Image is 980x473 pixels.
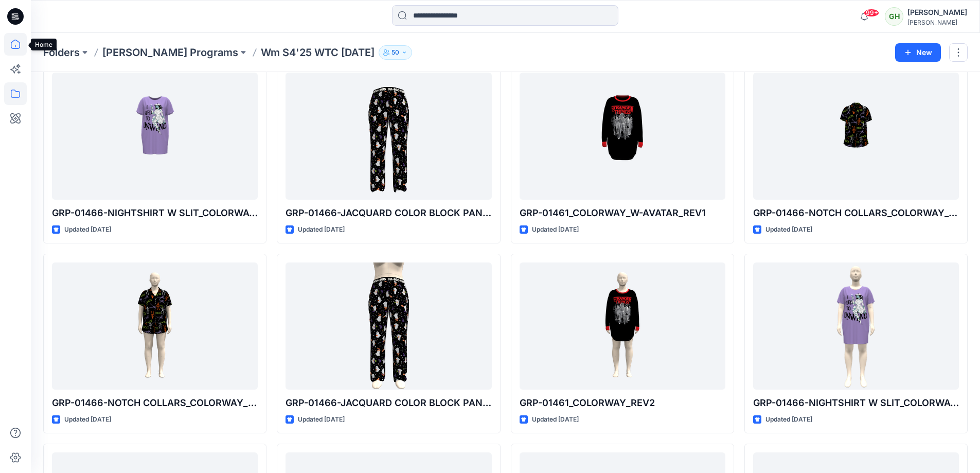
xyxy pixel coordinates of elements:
p: Updated [DATE] [532,414,579,425]
p: GRP-01466-JACQUARD COLOR BLOCK PANT REV3 [286,396,491,410]
p: GRP-01466-NIGHTSHIRT W SLIT_COLORWAY_REV4_WITH OUT AVATAR [52,206,258,220]
a: [PERSON_NAME] Programs [102,45,238,60]
a: GRP-01466-JACQUARD COLOR BLOCK PANT_COLORWAY_WITHOUT AVATAR [286,73,491,200]
p: GRP-01466-NOTCH COLLARS_COLORWAY_REV4 [52,396,258,410]
p: GRP-01466-NIGHTSHIRT W SLIT_COLORWAY_REV4 [753,396,959,410]
a: GRP-01466-NIGHTSHIRT W SLIT_COLORWAY_REV4 [753,262,959,390]
p: GRP-01466-JACQUARD COLOR BLOCK PANT_COLORWAY_WITHOUT AVATAR [286,206,491,220]
p: Updated [DATE] [532,224,579,235]
p: GRP-01461_COLORWAY_REV2 [520,396,725,410]
a: GRP-01466-JACQUARD COLOR BLOCK PANT REV3 [286,262,491,390]
p: Updated [DATE] [298,414,345,425]
p: Updated [DATE] [765,414,812,425]
a: GRP-01461_COLORWAY_REV2 [520,262,725,390]
span: 99+ [864,9,879,17]
div: GH [885,7,903,26]
p: GRP-01466-NOTCH COLLARS_COLORWAY_W-OUT AVATAR_REV1 [753,206,959,220]
p: Updated [DATE] [298,224,345,235]
p: Updated [DATE] [64,414,111,425]
a: Folders [43,45,80,60]
button: 50 [379,45,412,60]
a: GRP-01461_COLORWAY_W-AVATAR_REV1 [520,73,725,200]
a: GRP-01466-NOTCH COLLARS_COLORWAY_W-OUT AVATAR_REV1 [753,73,959,200]
a: GRP-01466-NOTCH COLLARS_COLORWAY_REV4 [52,262,258,390]
p: Updated [DATE] [765,224,812,235]
div: [PERSON_NAME] [907,6,967,19]
p: 50 [391,47,399,58]
a: GRP-01466-NIGHTSHIRT W SLIT_COLORWAY_REV4_WITH OUT AVATAR [52,73,258,200]
p: Wm S4'25 WTC [DATE] [261,45,375,60]
p: GRP-01461_COLORWAY_W-AVATAR_REV1 [520,206,725,220]
p: Updated [DATE] [64,224,111,235]
div: [PERSON_NAME] [907,19,967,26]
button: New [895,43,941,62]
